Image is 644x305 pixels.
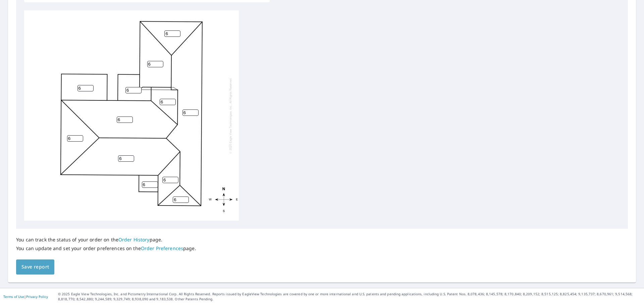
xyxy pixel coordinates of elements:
a: Terms of Use [3,294,24,299]
p: | [3,295,48,299]
a: Order History [118,236,150,243]
p: You can update and set your order preferences on the page. [16,245,196,251]
a: Order Preferences [141,245,183,251]
a: Privacy Policy [26,294,48,299]
span: Save report [21,263,49,271]
p: © 2025 Eagle View Technologies, Inc. and Pictometry International Corp. All Rights Reserved. Repo... [58,292,641,302]
p: You can track the status of your order on the page. [16,237,196,243]
button: Save report [16,259,54,275]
